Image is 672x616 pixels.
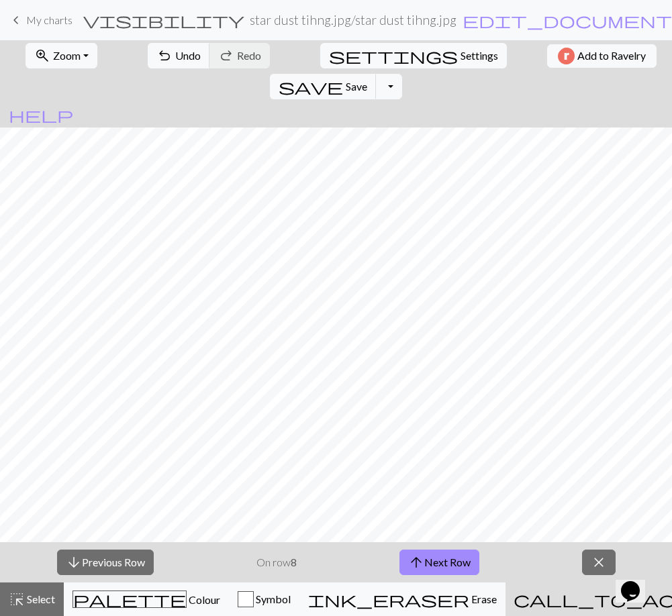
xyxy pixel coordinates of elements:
[26,43,97,68] button: Zoom
[279,77,343,96] span: save
[73,590,186,609] span: palette
[270,74,377,99] button: Save
[9,105,73,124] span: help
[175,49,201,62] span: Undo
[547,44,657,68] button: Add to Ravelry
[8,11,24,30] span: keyboard_arrow_left
[469,593,497,605] span: Erase
[148,43,210,68] button: Undo
[308,590,469,609] span: ink_eraser
[408,553,424,572] span: arrow_upward
[229,582,299,616] button: Symbol
[53,49,81,62] span: Zoom
[66,553,82,572] span: arrow_downward
[346,80,367,93] span: Save
[616,562,659,603] iframe: chat widget
[399,550,479,575] button: Next Row
[187,593,220,606] span: Colour
[25,593,55,605] span: Select
[291,556,297,568] strong: 8
[64,582,229,616] button: Colour
[329,48,458,64] i: Settings
[9,590,25,609] span: highlight_alt
[254,593,291,605] span: Symbol
[320,43,507,68] button: SettingsSettings
[558,48,575,64] img: Ravelry
[329,46,458,65] span: settings
[83,11,244,30] span: visibility
[8,9,73,32] a: My charts
[577,48,646,64] span: Add to Ravelry
[26,13,73,26] span: My charts
[34,46,50,65] span: zoom_in
[463,11,672,30] span: edit_document
[591,553,607,572] span: close
[250,12,457,28] h2: star dust tihng.jpg / star dust tihng.jpg
[57,550,154,575] button: Previous Row
[299,582,506,616] button: Erase
[461,48,498,64] span: Settings
[256,554,297,570] p: On row
[156,46,173,65] span: undo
